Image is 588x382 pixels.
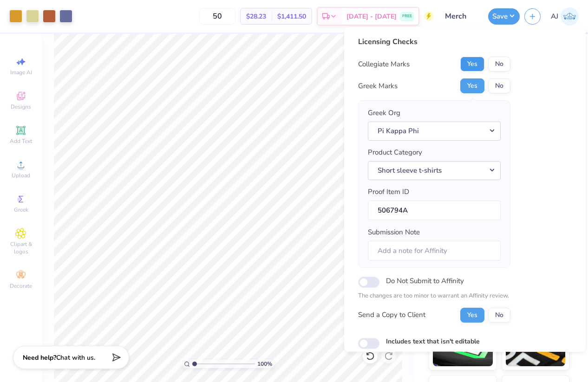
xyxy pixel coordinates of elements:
button: No [488,307,510,322]
button: No [488,57,510,71]
label: Submission Note [368,227,420,238]
input: – – [199,8,235,25]
span: Add Text [10,137,32,145]
a: AJ [551,7,579,26]
span: Decorate [10,282,32,290]
span: Image AI [10,69,32,76]
strong: Need help? [23,353,56,362]
span: $1,411.50 [277,12,306,21]
span: $28.23 [246,12,266,21]
div: Greek Marks [358,80,398,91]
img: Armiel John Calzada [561,7,579,26]
span: 100 % [257,360,272,368]
input: Untitled Design [438,7,483,26]
span: AJ [551,11,558,22]
div: Send a Copy to Client [358,310,425,320]
label: Proof Item ID [368,187,409,197]
label: Greek Org [368,108,400,118]
button: Yes [460,78,484,93]
div: Licensing Checks [358,36,510,47]
span: Chat with us. [56,353,95,362]
p: The changes are too minor to warrant an Affinity review. [358,291,510,301]
button: Yes [460,57,484,71]
button: Yes [460,307,484,322]
input: Add a note for Affinity [368,240,501,260]
button: Short sleeve t-shirts [368,161,501,180]
label: Do Not Submit to Affinity [386,275,464,287]
span: Designs [11,103,31,110]
label: Includes text that isn't editable [386,336,480,346]
button: Save [488,8,520,25]
span: [DATE] - [DATE] [346,12,397,21]
span: Greek [14,206,28,214]
div: Collegiate Marks [358,58,410,69]
button: Pi Kappa Phi [368,121,501,140]
label: Product Category [368,147,422,158]
button: No [488,78,510,93]
span: Clipart & logos [5,240,37,255]
span: Upload [12,172,30,179]
span: FREE [402,13,412,19]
